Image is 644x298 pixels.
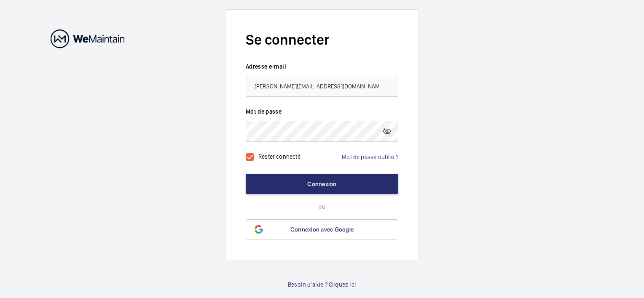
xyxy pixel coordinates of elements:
[246,202,398,211] p: ou
[288,280,356,289] a: Besoin d'aide ? Cliquez ici
[246,62,398,71] label: Adresse e-mail
[290,226,354,233] span: Connexion avec Google
[342,154,398,160] a: Mot de passe oublié ?
[246,76,398,97] input: Votre adresse e-mail
[246,174,398,194] button: Connexion
[246,30,398,50] h2: Se connecter
[258,153,301,160] label: Rester connecté
[246,107,398,116] label: Mot de passe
